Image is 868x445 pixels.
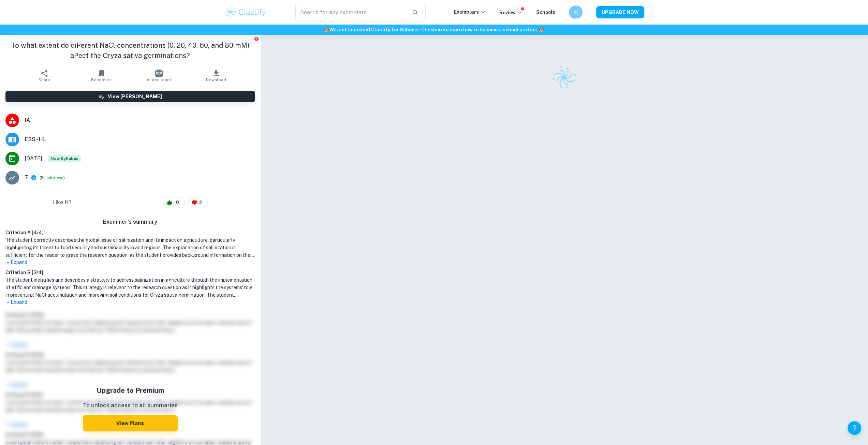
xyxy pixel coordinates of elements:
h6: Criterion B [ 3 / 4 ]: [5,269,255,276]
p: To unlock access to all summaries [83,401,178,410]
span: 🏫 [539,27,544,32]
button: Report issue [254,36,259,41]
input: Search for any exemplars... [295,3,407,22]
span: ESS - HL [25,135,255,144]
span: 🏫 [324,27,329,32]
button: Bookmark [73,66,130,85]
h6: View [PERSON_NAME] [108,93,162,100]
img: AI Assistant [155,70,163,77]
span: Share [39,77,50,82]
button: AI Assistant [130,66,188,85]
button: View Plans [83,415,178,431]
span: IA [25,116,255,124]
h1: The student identifies and describes a strategy to address salinization in agriculture through th... [5,276,255,299]
p: 7 [25,174,28,182]
button: Share [16,66,73,85]
span: [DATE] [25,154,42,163]
h6: 조예 [572,9,579,16]
span: Download [206,77,226,82]
h6: Examiner's summary [3,218,258,226]
span: New Syllabus [48,155,81,162]
div: Starting from the May 2026 session, the ESS IA requirements have changed. We created this exempla... [48,155,81,162]
button: View [PERSON_NAME] [5,91,255,102]
h6: We just launched Clastify for Schools. Click to learn how to become a school partner. [1,26,867,33]
button: 조예 [569,5,583,19]
button: Download [188,66,245,85]
p: Review [499,9,523,16]
h5: Upgrade to Premium [83,385,178,396]
button: Breakdown [41,175,63,181]
p: Expand [5,299,255,306]
a: here [433,27,444,32]
h6: Criterion A [ 4 / 4 ]: [5,229,255,236]
span: AI Assistant [147,77,171,82]
p: Expand [5,259,255,266]
h6: Like it? [53,198,72,207]
button: Help and Feedback [848,421,861,435]
img: Clastify logo [548,61,580,94]
span: ( ) [40,175,65,181]
span: Bookmark [91,77,112,82]
button: UPGRADE NOW [596,6,644,18]
p: Exemplars [454,8,486,16]
span: 2 [195,199,206,206]
a: Schools [536,10,555,15]
img: Clastify logo [224,5,267,19]
h1: To what extent do diPerent NaCl concentrations (0, 20, 40, 60, and 80 mM) aPect the Oryza sativa ... [5,40,255,61]
span: 18 [170,199,183,206]
h1: The student correctly describes the global issue of salinization and its impact on agriculture, p... [5,236,255,259]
